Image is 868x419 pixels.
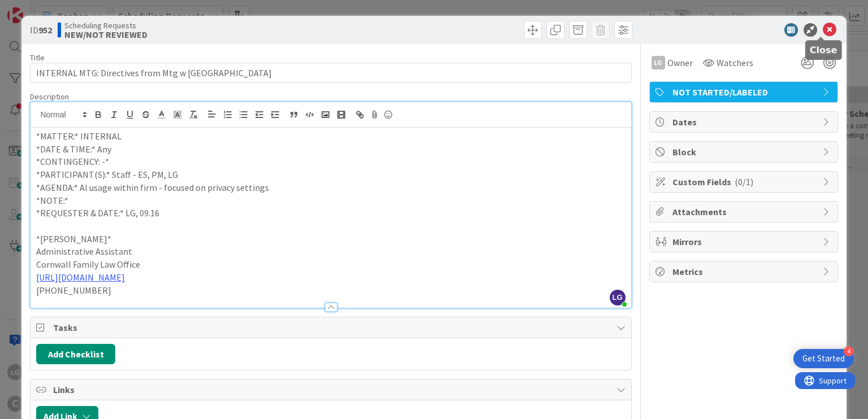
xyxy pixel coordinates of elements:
[672,115,817,129] span: Dates
[36,245,625,258] p: Administrative Assistant
[735,176,753,187] span: ( 0/1 )
[53,321,610,334] span: Tasks
[802,353,845,364] div: Get Started
[36,258,625,271] p: Cornwall Family Law Office
[30,23,52,37] span: ID
[36,272,125,283] a: [URL][DOMAIN_NAME]
[36,207,625,220] p: *REQUESTER & DATE:* LG, 09.16
[810,45,837,55] h5: Close
[36,284,625,297] p: [PHONE_NUMBER]
[64,21,147,30] span: Scheduling Requests
[610,290,626,305] span: LG
[672,265,817,278] span: Metrics
[24,2,51,15] span: Support
[64,30,147,39] b: NEW/NOT REVIEWED
[36,181,625,194] p: *AGENDA:* AI usage within firm - focused on privacy settings
[38,24,52,36] b: 952
[30,53,45,63] label: Title
[652,56,665,69] div: LG
[36,168,625,181] p: *PARTICIPANT(S):* Staff - ES, PM, LG
[36,155,625,168] p: *CONTINGENCY: -*
[36,344,115,364] button: Add Checklist
[672,175,817,189] span: Custom Fields
[36,143,625,156] p: *DATE & TIME:* Any
[36,130,625,143] p: *MATTER:* INTERNAL
[30,63,631,83] input: type card name here...
[53,383,610,396] span: Links
[36,233,625,246] p: *[PERSON_NAME]*
[793,349,854,368] div: Open Get Started checklist, remaining modules: 4
[672,205,817,219] span: Attachments
[30,91,69,102] span: Description
[672,235,817,248] span: Mirrors
[844,346,854,356] div: 4
[672,145,817,159] span: Block
[672,85,817,99] span: NOT STARTED/LABELED
[717,56,753,69] span: Watchers
[667,56,693,69] span: Owner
